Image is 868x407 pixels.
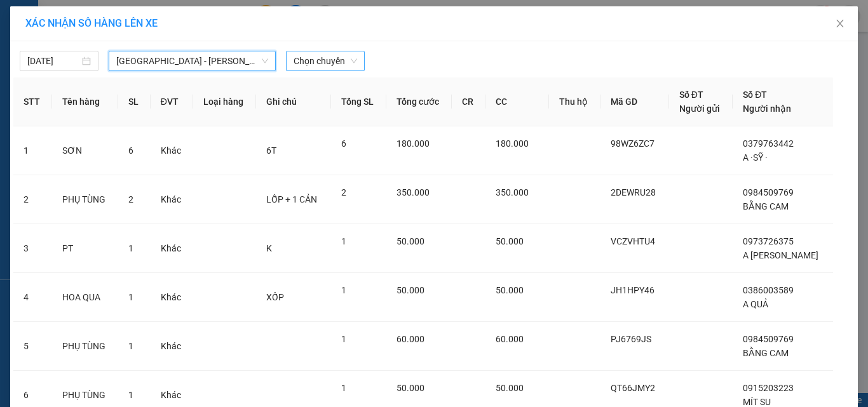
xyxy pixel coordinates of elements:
span: 0984509769 [743,187,794,197]
span: Người nhận [743,103,791,114]
span: A ·SỸ · [743,152,768,163]
th: SL [118,77,150,126]
span: 2 [128,194,133,204]
span: 50.000 [397,383,424,393]
td: Khác [151,175,193,224]
span: 50.000 [496,383,524,393]
th: Ghi chú [256,77,330,126]
span: 180.000 [496,138,529,149]
span: 6 [341,138,346,149]
span: 2 [341,187,346,197]
span: XỐP [266,292,284,302]
td: 3 [13,224,52,273]
td: 4 [13,273,52,322]
td: PT [52,224,119,273]
th: CR [452,77,485,126]
span: BẰNG CAM [743,201,789,211]
span: A [PERSON_NAME] [743,250,818,260]
span: 0973726375 [743,236,794,246]
span: 1 [128,341,133,351]
span: 2DEWRU28 [611,187,656,197]
span: A QUẢ [743,299,768,309]
span: LỐP + 1 CẢN [266,194,317,204]
span: Số ĐT [679,90,703,100]
span: 0379763442 [743,138,794,149]
span: 6 [128,145,133,156]
th: Tổng SL [331,77,386,126]
th: Loại hàng [193,77,257,126]
td: PHỤ TÙNG [52,175,119,224]
td: Khác [151,224,193,273]
span: 50.000 [496,285,524,295]
th: STT [13,77,52,126]
td: PHỤ TÙNG [52,322,119,371]
span: 50.000 [397,236,424,246]
span: 0984509769 [743,334,794,344]
span: 180.000 [397,138,430,149]
span: Hà Nội - Quảng Bình [116,51,268,70]
span: BẰNG CAM [743,348,789,358]
span: 50.000 [496,236,524,246]
span: JH1HPY46 [611,285,654,295]
span: close [835,18,845,29]
td: HOA QUA [52,273,119,322]
th: ĐVT [151,77,193,126]
td: Khác [151,126,193,175]
th: Mã GD [600,77,669,126]
th: CC [485,77,550,126]
span: 98WZ6ZC7 [611,138,654,149]
th: Tên hàng [52,77,119,126]
span: 0915203223 [743,383,794,393]
span: 60.000 [496,334,524,344]
span: 60.000 [397,334,424,344]
span: 350.000 [496,187,529,197]
span: 6T [266,145,276,156]
span: K [266,243,272,253]
th: Thu hộ [549,77,600,126]
td: 5 [13,322,52,371]
td: Khác [151,273,193,322]
th: Tổng cước [386,77,452,126]
span: down [261,57,269,65]
td: 2 [13,175,52,224]
span: 1 [341,334,346,344]
span: XÁC NHẬN SỐ HÀNG LÊN XE [25,17,158,29]
span: 1 [128,243,133,253]
td: Khác [151,322,193,371]
span: PJ6769JS [611,334,651,344]
span: 1 [341,383,346,393]
td: 1 [13,126,52,175]
span: 350.000 [397,187,430,197]
span: 50.000 [397,285,424,295]
span: VCZVHTU4 [611,236,655,246]
td: SƠN [52,126,119,175]
button: Close [822,6,858,42]
span: 0386003589 [743,285,794,295]
span: 1 [341,236,346,246]
span: Số ĐT [743,90,767,100]
span: Người gửi [679,103,720,114]
input: 11/10/2025 [27,54,79,68]
span: Chọn chuyến [294,51,357,70]
span: QT66JMY2 [611,383,655,393]
span: 1 [341,285,346,295]
span: MÍT SU [743,397,771,407]
span: 1 [128,390,133,400]
span: 1 [128,292,133,302]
